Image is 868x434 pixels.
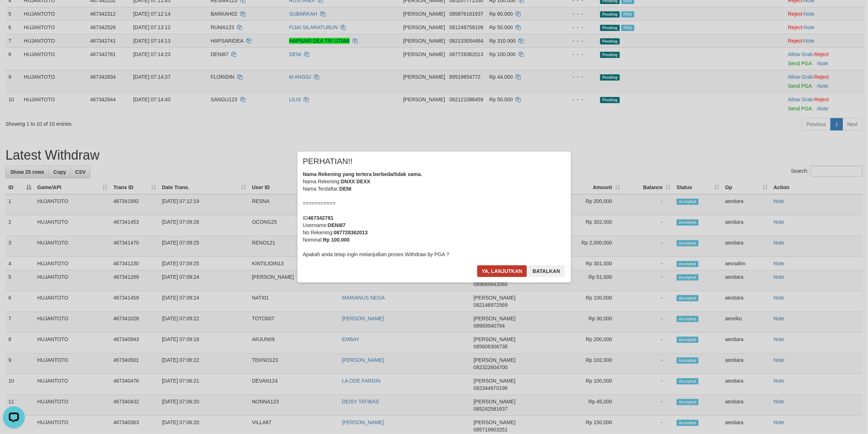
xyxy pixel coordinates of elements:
[341,179,370,184] b: DNXX DEXX
[303,171,565,258] div: Nama Rekening: Nama Terdaftar: =========== ID Username: No Rekening: Nominal: Apakah anda tetap i...
[323,237,350,243] b: Rp 100.000
[339,186,351,192] b: DENI
[528,265,565,277] button: Batalkan
[3,3,25,25] button: Open LiveChat chat widget
[334,230,367,235] b: 087728362013
[308,215,334,221] b: 467342781
[477,265,527,277] button: Ya, lanjutkan
[303,158,353,165] span: PERHATIAN!!
[328,222,346,228] b: DENI87
[303,171,423,177] b: Nama Rekening yang tertera berbeda/tidak sama.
